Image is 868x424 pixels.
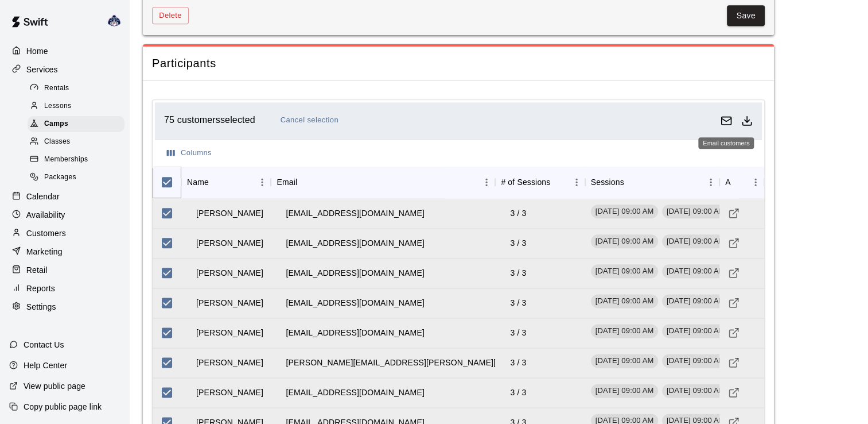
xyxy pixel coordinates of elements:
p: Settings [26,301,56,313]
a: Reports [9,280,120,297]
span: Packages [44,172,76,183]
div: Sessions [591,166,624,198]
span: [DATE] 09:00 AM [591,296,659,307]
p: Customers [26,228,66,239]
td: 3 / 3 [501,377,535,408]
td: [PERSON_NAME] [187,288,273,318]
span: Camps [44,118,68,130]
a: Classes [28,133,129,151]
a: Availability [9,206,120,223]
button: Sort [624,174,640,190]
td: 3 / 3 [501,258,535,288]
div: 75 customers selected [164,111,716,129]
button: Menu [254,174,271,191]
div: Name [187,166,209,198]
button: Delete [152,7,189,25]
a: Memberships [28,151,129,169]
div: Name [181,166,271,198]
a: Calendar [9,188,120,205]
a: Lessons [28,97,129,115]
td: [PERSON_NAME] [187,377,273,408]
button: Sort [550,174,566,190]
div: Larry Yurkonis [105,9,129,32]
span: Classes [44,136,70,148]
td: [EMAIL_ADDRESS][DOMAIN_NAME] [277,377,433,408]
span: [DATE] 09:00 AM [591,236,659,247]
td: [EMAIL_ADDRESS][DOMAIN_NAME] [277,288,433,318]
td: 3 / 3 [501,228,535,259]
p: Services [26,64,58,75]
td: [PERSON_NAME][EMAIL_ADDRESS][PERSON_NAME][DOMAIN_NAME] [277,348,568,378]
span: [DATE] 09:00 AM [662,356,730,367]
td: 3 / 3 [501,318,535,348]
span: [DATE] 09:00 AM [662,206,730,217]
span: [DATE] 09:00 AM [591,206,659,217]
td: [PERSON_NAME] [187,318,273,348]
button: Menu [568,174,585,191]
td: [EMAIL_ADDRESS][DOMAIN_NAME] [277,198,433,229]
button: Menu [478,174,495,191]
a: Services [9,61,120,78]
div: # of Sessions [501,166,550,198]
span: [DATE] 09:00 AM [591,356,659,367]
button: Select columns [164,144,215,162]
a: Settings [9,298,120,315]
td: [PERSON_NAME] [187,348,273,378]
td: [EMAIL_ADDRESS][DOMAIN_NAME] [277,258,433,288]
a: Visit customer profile [725,294,742,311]
p: Home [26,45,48,57]
button: Menu [747,174,764,191]
td: 3 / 3 [501,198,535,229]
p: Contact Us [24,339,64,350]
p: Retail [26,264,48,276]
a: Rentals [28,79,129,97]
div: Email [271,166,495,198]
img: Larry Yurkonis [107,14,121,28]
div: # of Sessions [495,166,585,198]
a: Retail [9,261,120,279]
a: Visit customer profile [725,384,742,401]
td: 3 / 3 [501,288,535,318]
div: Email [277,166,297,198]
div: Actions [725,166,731,198]
button: Save [727,5,765,26]
p: Marketing [26,246,63,257]
span: [DATE] 09:00 AM [662,386,730,396]
div: Rentals [28,80,124,97]
td: [EMAIL_ADDRESS][DOMAIN_NAME] [277,228,433,259]
a: Visit customer profile [725,234,742,252]
a: Packages [28,169,129,187]
div: Sessions [585,166,720,198]
a: Visit customer profile [725,264,742,282]
span: [DATE] 09:00 AM [591,266,659,277]
div: Camps [28,116,124,132]
span: [DATE] 09:00 AM [662,266,730,277]
span: Rentals [44,83,69,94]
p: Copy public page link [24,401,102,413]
a: Home [9,43,120,60]
button: Download as csv [737,110,757,131]
div: Customers [9,225,120,242]
a: Visit customer profile [725,324,742,341]
span: Participants [152,56,765,71]
span: [DATE] 09:00 AM [591,386,659,396]
a: Visit customer profile [725,354,742,371]
div: Lessons [28,98,124,114]
a: Visit customer profile [725,205,742,222]
td: [PERSON_NAME] [187,198,273,229]
div: Memberships [28,152,124,168]
td: 3 / 3 [501,348,535,378]
span: [DATE] 09:00 AM [662,296,730,307]
a: Camps [28,115,129,133]
p: View public page [24,380,85,392]
a: Marketing [9,243,120,260]
span: Lessons [44,101,72,112]
span: [DATE] 09:00 AM [662,326,730,337]
span: [DATE] 09:00 AM [662,236,730,247]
